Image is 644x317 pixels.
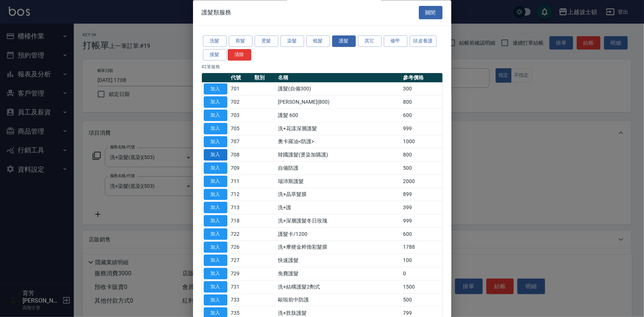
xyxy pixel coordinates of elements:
button: 加入 [204,149,227,161]
td: 1788 [402,241,442,254]
td: 722 [229,228,253,241]
td: 洗+深層護髮冬日玫瑰 [276,214,401,228]
button: 剪髮 [229,36,252,47]
button: 加入 [204,202,227,214]
td: 自備防護 [276,162,401,175]
button: 加入 [204,216,227,227]
td: 500 [402,294,442,307]
td: 1000 [402,135,442,149]
button: 加入 [204,189,227,200]
button: 加入 [204,136,227,148]
td: 洗+摩梗金粹煥彩髮膜 [276,241,401,254]
button: 修甲 [384,36,407,47]
th: 參考價格 [402,73,442,83]
td: 733 [229,294,253,307]
td: 瑞沛斯護髮 [276,175,401,188]
td: 705 [229,122,253,135]
button: 頭皮養護 [410,36,437,47]
span: 護髮類服務 [202,9,231,16]
td: 護髮(自備300) [276,83,401,96]
td: 護髮 600 [276,109,401,122]
button: 加入 [204,110,227,121]
td: 免費護髮 [276,267,401,280]
td: 300 [402,83,442,96]
td: 800 [402,96,442,109]
td: 731 [229,280,253,294]
td: 2000 [402,175,442,188]
button: 加入 [204,163,227,174]
td: 護髮卡/1200 [276,228,401,241]
td: 800 [402,148,442,162]
td: 707 [229,135,253,149]
td: 718 [229,214,253,228]
td: 701 [229,83,253,96]
th: 類別 [252,73,276,83]
td: 洗+結構護髮2劑式 [276,280,401,294]
td: 399 [402,201,442,214]
button: 加入 [204,268,227,280]
button: 加入 [204,242,227,253]
td: 韓國護髮(燙染加購護) [276,148,401,162]
button: 加入 [204,281,227,293]
td: 洗+花漾深層護髮 [276,122,401,135]
td: 洗+護 [276,201,401,214]
td: 999 [402,122,442,135]
th: 代號 [229,73,253,83]
td: 1500 [402,280,442,294]
p: 42 筆服務 [202,63,442,70]
button: 關閉 [419,6,442,20]
td: 100 [402,254,442,267]
button: 加入 [204,97,227,108]
td: 708 [229,148,253,162]
td: 899 [402,188,442,201]
td: 歐啦前中防護 [276,294,401,307]
td: 快速護髮 [276,254,401,267]
td: 600 [402,228,442,241]
td: 洗+晶萃髮膜 [276,188,401,201]
td: 726 [229,241,253,254]
td: 999 [402,214,442,228]
td: 奧卡羅油<防護> [276,135,401,149]
button: 加入 [204,255,227,266]
button: 染髮 [280,36,304,47]
button: 其它 [358,36,382,47]
th: 名稱 [276,73,401,83]
button: 清除 [228,49,251,61]
td: 713 [229,201,253,214]
button: 梳髮 [306,36,330,47]
button: 加入 [204,228,227,240]
td: [PERSON_NAME](800) [276,96,401,109]
button: 接髮 [203,49,227,61]
td: 600 [402,109,442,122]
button: 燙髮 [255,36,278,47]
td: 729 [229,267,253,280]
button: 加入 [204,176,227,187]
td: 712 [229,188,253,201]
td: 0 [402,267,442,280]
td: 500 [402,162,442,175]
button: 加入 [204,123,227,134]
button: 護髮 [332,36,356,47]
button: 洗髮 [203,36,227,47]
button: 加入 [204,294,227,306]
td: 702 [229,96,253,109]
td: 711 [229,175,253,188]
td: 727 [229,254,253,267]
td: 703 [229,109,253,122]
button: 加入 [204,83,227,95]
td: 709 [229,162,253,175]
